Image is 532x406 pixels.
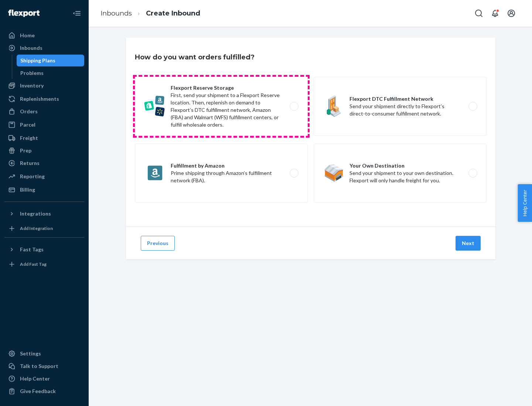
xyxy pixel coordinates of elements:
a: Replenishments [4,93,84,105]
div: Fast Tags [20,246,44,253]
button: Close Navigation [69,6,84,21]
button: Fast Tags [4,244,84,255]
div: Inventory [20,82,44,89]
a: Problems [17,67,85,79]
a: Shipping Plans [17,55,85,66]
h3: How do you want orders fulfilled? [135,52,255,62]
a: Inbounds [4,42,84,54]
a: Add Fast Tag [4,258,84,270]
a: Home [4,30,84,41]
a: Parcel [4,119,84,131]
a: Reporting [4,171,84,182]
a: Help Center [4,373,84,385]
div: Add Integration [20,225,53,231]
div: Replenishments [20,95,59,103]
div: Reporting [20,173,45,180]
button: Open notifications [488,6,502,21]
div: Parcel [20,121,35,128]
div: Home [20,32,35,39]
div: Shipping Plans [20,57,55,64]
div: Problems [20,69,44,77]
div: Talk to Support [20,362,58,370]
div: Billing [20,186,35,193]
button: Open Search Box [471,6,486,21]
a: Talk to Support [4,360,84,372]
button: Give Feedback [4,385,84,397]
a: Orders [4,106,84,117]
img: Flexport logo [8,10,40,17]
a: Prep [4,145,84,156]
div: Returns [20,159,40,167]
button: Help Center [518,184,532,222]
div: Freight [20,134,38,142]
div: Prep [20,147,31,154]
a: Inventory [4,80,84,92]
a: Settings [4,348,84,359]
ol: breadcrumbs [95,3,206,24]
div: Settings [20,350,41,357]
a: Inbounds [100,9,132,17]
div: Give Feedback [20,388,56,395]
div: Orders [20,108,38,115]
div: Integrations [20,210,51,217]
div: Inbounds [20,44,42,52]
a: Add Integration [4,223,84,234]
button: Integrations [4,208,84,220]
a: Billing [4,184,84,196]
a: Create Inbound [146,9,200,17]
button: Open account menu [504,6,519,21]
a: Returns [4,157,84,169]
div: Help Center [20,375,50,382]
button: Next [456,236,481,251]
a: Freight [4,132,84,144]
div: Add Fast Tag [20,261,47,267]
button: Previous [141,236,175,251]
